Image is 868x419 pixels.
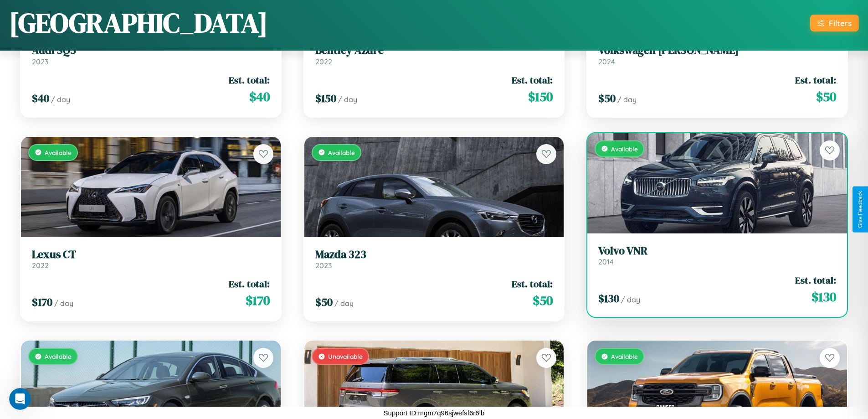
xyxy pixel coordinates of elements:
[512,277,553,290] span: Est. total:
[829,18,852,28] div: Filters
[611,145,638,153] span: Available
[315,91,336,106] span: $ 150
[32,261,49,270] span: 2022
[9,388,31,410] iframe: Intercom live chat
[315,248,553,270] a: Mazda 3232023
[598,44,836,57] h3: Volkswagen [PERSON_NAME]
[32,248,270,261] h3: Lexus CT
[32,91,49,106] span: $ 40
[611,352,638,360] span: Available
[328,352,363,360] span: Unavailable
[816,88,836,106] span: $ 50
[328,149,355,156] span: Available
[315,295,333,310] span: $ 50
[315,248,553,261] h3: Mazda 323
[533,291,553,310] span: $ 50
[795,73,836,87] span: Est. total:
[32,44,270,66] a: Audi SQ52023
[528,88,553,106] span: $ 150
[598,244,836,258] h3: Volvo VNR
[229,73,270,87] span: Est. total:
[598,291,619,306] span: $ 130
[598,257,614,266] span: 2014
[598,57,615,66] span: 2024
[315,44,553,57] h3: Bentley Azure
[334,299,354,308] span: / day
[54,299,73,308] span: / day
[32,57,48,66] span: 2023
[51,95,70,104] span: / day
[598,44,836,66] a: Volkswagen [PERSON_NAME]2024
[246,291,270,310] span: $ 170
[512,73,553,87] span: Est. total:
[315,57,332,66] span: 2022
[384,407,485,419] p: Support ID: mgm7q96sjwefsf6r6lb
[315,44,553,66] a: Bentley Azure2022
[249,88,270,106] span: $ 40
[229,277,270,290] span: Est. total:
[338,95,357,104] span: / day
[812,288,836,306] span: $ 130
[45,149,72,156] span: Available
[598,91,616,106] span: $ 50
[857,191,863,228] div: Give Feedback
[315,261,332,270] span: 2023
[810,15,859,31] button: Filters
[795,274,836,287] span: Est. total:
[32,248,270,270] a: Lexus CT2022
[617,95,637,104] span: / day
[45,352,72,360] span: Available
[32,295,52,310] span: $ 170
[32,44,270,57] h3: Audi SQ5
[621,295,640,304] span: / day
[598,244,836,267] a: Volvo VNR2014
[9,4,268,41] h1: [GEOGRAPHIC_DATA]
